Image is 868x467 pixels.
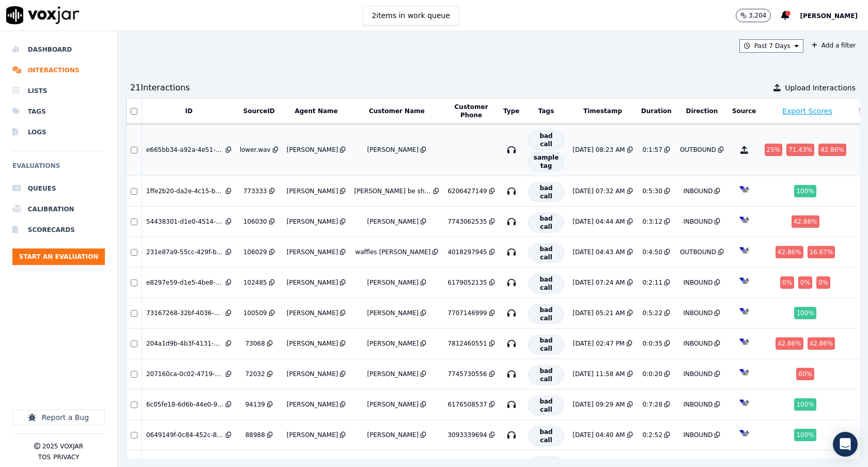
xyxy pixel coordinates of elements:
[773,83,856,93] button: Upload Interactions
[572,278,625,287] div: [DATE] 07:24 AM
[287,309,338,317] div: [PERSON_NAME]
[38,453,51,461] button: TOS
[686,107,718,115] button: Direction
[528,213,565,232] span: bad call
[816,276,830,289] div: 0 %
[765,144,783,156] div: 25 %
[800,9,868,22] button: [PERSON_NAME]
[780,276,794,289] div: 0 %
[367,370,419,378] div: [PERSON_NAME]
[808,39,860,52] button: Add a filter
[735,363,753,381] img: VICIDIAL_icon
[735,302,753,320] img: VICIDIAL_icon
[243,107,275,115] button: SourceID
[447,217,487,226] div: 7743062535
[800,12,858,20] span: [PERSON_NAME]
[245,370,265,378] div: 72032
[818,144,846,156] div: 42.86 %
[735,211,753,229] img: VICIDIAL_icon
[528,365,565,385] span: bad call
[735,424,753,442] img: VICIDIAL_icon
[642,248,662,256] div: 0:4:50
[683,400,712,409] div: INBOUND
[642,309,662,317] div: 0:5:22
[683,309,712,317] div: INBOUND
[245,400,265,409] div: 94139
[776,246,803,258] div: 42.86 %
[12,39,105,60] li: Dashboard
[287,370,338,378] div: [PERSON_NAME]
[833,432,858,457] div: Open Intercom Messenger
[367,431,419,439] div: [PERSON_NAME]
[287,248,338,256] div: [PERSON_NAME]
[528,130,565,150] span: bad call
[794,307,816,319] div: 100 %
[12,220,105,240] a: Scorecards
[12,160,105,178] h6: Evaluations
[243,278,267,287] div: 102485
[146,187,224,195] div: 1ffe2b20-da2e-4c15-bbff-0a3e1e06fe6c
[287,339,338,348] div: [PERSON_NAME]
[642,400,662,409] div: 0:7:28
[782,106,832,116] button: Export Scores
[785,83,856,93] span: Upload Interactions
[287,187,338,195] div: [PERSON_NAME]
[735,394,753,412] img: VICIDIAL_icon
[369,107,425,115] button: Customer Name
[12,410,105,425] button: Report a Bug
[528,182,565,202] span: bad call
[287,278,338,287] div: [PERSON_NAME]
[538,107,554,115] button: Tags
[146,400,224,409] div: 6c05fe18-6d6b-44e0-9426-7c008c8f731a
[447,370,487,378] div: 7745730556
[447,187,487,195] div: 6206427149
[243,187,267,195] div: 773333
[12,81,105,101] a: Lists
[642,278,662,287] div: 0:2:11
[572,146,625,154] div: [DATE] 08:23 AM
[732,107,756,115] button: Source
[794,398,816,411] div: 100 %
[794,185,816,197] div: 100 %
[447,278,487,287] div: 6179052135
[367,278,419,287] div: [PERSON_NAME]
[146,370,224,378] div: 207160ca-0c02-4719-bae9-65e33cd5179d
[739,39,803,53] button: Past 7 Days
[572,400,625,409] div: [DATE] 09:29 AM
[146,146,224,154] div: e665bb34-a92a-4e51-813b-5778faede64b
[146,248,224,256] div: 231e87a9-55cc-429f-b713-7dff44a2589d
[447,248,487,256] div: 4018297945
[641,107,672,115] button: Duration
[355,248,430,256] div: waffles [PERSON_NAME]
[735,272,753,290] img: VICIDIAL_icon
[12,199,105,220] a: Calibration
[683,431,712,439] div: INBOUND
[642,370,662,378] div: 0:0:20
[12,60,105,81] a: Interactions
[572,431,625,439] div: [DATE] 04:40 AM
[735,180,753,198] img: VICIDIAL_icon
[6,6,80,24] img: voxjar logo
[367,339,419,348] div: [PERSON_NAME]
[792,215,819,228] div: 42.86 %
[642,339,662,348] div: 0:0:35
[683,339,712,348] div: INBOUND
[245,431,265,439] div: 88988
[287,146,338,154] div: [PERSON_NAME]
[367,217,419,226] div: [PERSON_NAME]
[528,152,565,172] span: sample tag
[642,217,662,226] div: 0:3:12
[42,442,83,450] p: 2025 Voxjar
[528,274,565,293] span: bad call
[583,107,622,115] button: Timestamp
[243,248,267,256] div: 106029
[528,243,565,263] span: bad call
[572,309,625,317] div: [DATE] 05:21 AM
[367,400,419,409] div: [PERSON_NAME]
[12,122,105,143] a: Logs
[528,304,565,324] span: bad call
[240,146,271,154] div: lower.wav
[12,178,105,199] li: Queues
